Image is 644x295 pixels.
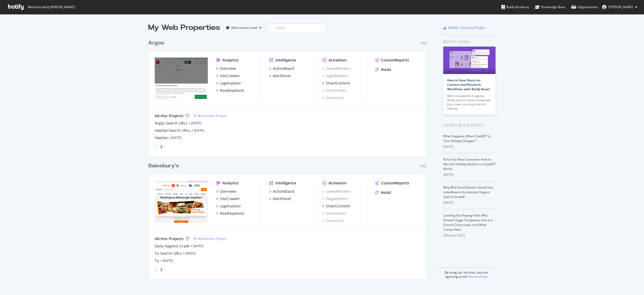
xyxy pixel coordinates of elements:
[443,233,496,238] div: 26th June 2025
[220,73,240,78] div: SiteCrawler
[216,189,236,194] a: Overview
[535,4,565,10] div: Knowledge Base
[322,211,346,216] div: SmartIndex
[322,81,350,86] a: SmartContent
[381,180,409,186] div: CustomReports
[322,203,350,209] a: SmartContent
[231,26,257,29] div: Most recent crawl
[443,47,496,74] img: How to Save Hours on Content and Research Workflows with Botify Assist
[269,66,294,71] a: ActionBoard
[155,243,189,249] a: Daily Hygiene Crawl
[468,274,488,279] a: Terms of Use
[224,24,264,32] button: Most recent crawl
[155,58,208,100] img: www.argos.co.uk
[443,157,496,171] a: AI Is Your New Customer: How to Win the Visibility Battle in a ChatGPT World
[216,211,244,216] a: RealKeywords
[571,4,598,10] div: Organizations
[148,39,164,47] div: Argos
[148,162,181,170] a: Sainsbury's
[275,180,296,186] div: Intelligence
[148,162,179,170] div: Sainsbury's
[421,164,427,168] div: Pro
[197,236,226,241] div: New Ad-Hoc Project
[163,258,173,263] a: [DATE]
[375,180,409,186] a: CustomReports
[273,66,294,71] div: ActionBoard
[155,180,208,223] img: *.sainsburys.co.uk/
[381,67,391,72] div: Assist
[443,172,496,177] div: [DATE]
[329,180,347,186] div: Activation
[437,268,496,279] div: By using our Services, you are agreeing to the
[275,58,296,63] div: Intelligence
[443,122,496,128] div: Latest Blog Posts
[155,251,182,256] a: Tu Search URLs
[193,244,203,248] a: [DATE]
[155,135,168,140] a: Habitat
[155,236,183,241] div: Ad-Hoc Projects
[155,258,159,263] a: Tu
[447,94,492,111] div: With its powerful AI agents, Botify Assist is here to empower your team, turning hours of manual…
[194,128,204,133] a: [DATE]
[375,58,409,63] a: CustomReports
[443,25,485,30] a: Botify Chrome Plugin
[443,200,496,205] div: [DATE]
[273,196,291,201] div: AlertPanel
[148,39,166,47] a: Argos
[216,88,244,93] a: RealKeywords
[171,135,181,140] a: [DATE]
[153,265,159,274] div: angle-left
[268,23,325,32] input: Search
[222,58,239,63] div: Analytics
[443,213,493,232] a: Leveling the Playing Field: Why Growth-Stage Companies Are at a Search Crossroads, and What Comes...
[216,66,236,71] a: Overview
[608,5,633,9] span: Midhunraj Panicker
[220,189,236,194] div: Overview
[598,3,641,11] button: [PERSON_NAME]
[155,121,187,126] a: Argos Search URLs
[193,236,226,241] a: New Ad-Hoc Project
[159,144,163,149] div: angle-right
[448,25,485,30] div: Botify Chrome Plugin
[322,218,343,223] a: SmartLink
[220,211,244,216] div: RealKeywords
[216,81,241,86] a: LogAnalyzer
[326,203,350,209] div: SmartContent
[269,196,291,201] a: AlertPanel
[222,180,239,186] div: Analytics
[220,66,236,71] div: Overview
[443,185,493,199] a: Why Mid-Sized Brands Should Use IndexNow to Accelerate Organic Search Growth
[153,143,159,151] div: angle-left
[381,190,391,195] div: Assist
[273,73,291,78] div: AlertPanel
[421,41,427,46] div: Pro
[443,144,496,149] div: [DATE]
[322,66,351,71] a: SpeedWorkers
[193,114,226,118] a: New Ad-Hoc Project
[159,267,163,272] div: angle-right
[191,121,201,125] a: [DATE]
[148,33,431,279] div: grid
[375,67,391,72] a: Assist
[220,203,241,209] div: LogAnalyzer
[197,114,226,118] div: New Ad-Hoc Project
[322,95,343,100] a: SmartLink
[216,203,241,209] a: LogAnalyzer
[148,22,220,33] div: My Web Properties
[322,189,351,194] div: SpeedWorkers
[326,81,350,86] div: SmartContent
[186,251,196,256] a: [DATE]
[329,58,347,63] div: Activation
[269,189,294,194] a: ActionBoard
[322,73,349,78] a: PageWorkers
[322,196,349,201] a: PageWorkers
